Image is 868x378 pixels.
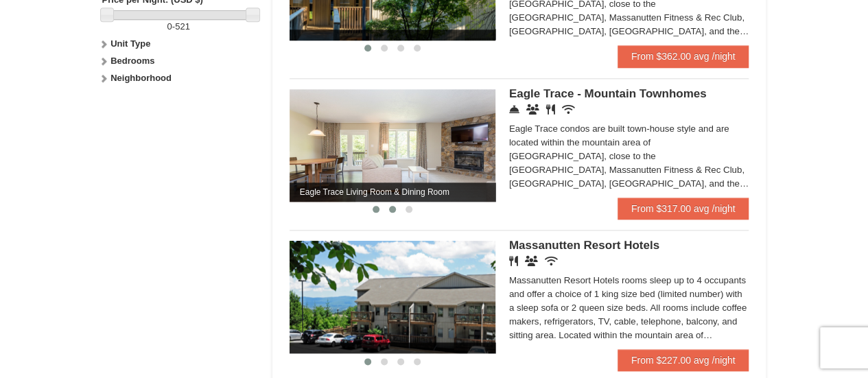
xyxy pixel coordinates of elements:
span: Eagle Trace Living Room & Dining Room [290,182,495,202]
a: From $362.00 avg /night [618,45,749,67]
a: From $317.00 avg /night [618,198,749,220]
i: Restaurant [509,256,518,266]
img: Eagle Trace Living Room & Dining Room [290,89,495,202]
i: Concierge Desk [509,104,519,115]
i: Wireless Internet (free) [562,104,575,115]
strong: Neighborhood [110,73,172,83]
span: 521 [175,21,190,32]
label: - [102,20,255,34]
a: From $227.00 avg /night [618,349,749,371]
span: Eagle Trace - Mountain Townhomes [509,87,707,100]
i: Restaurant [546,104,555,115]
strong: Bedrooms [110,56,154,66]
div: Eagle Trace condos are built town-house style and are located within the mountain area of [GEOGRA... [509,122,749,191]
i: Banquet Facilities [525,256,538,266]
div: Massanutten Resort Hotels rooms sleep up to 4 occupants and offer a choice of 1 king size bed (li... [509,274,749,342]
strong: Unit Type [110,38,150,49]
span: Massanutten Resort Hotels [509,239,659,252]
i: Conference Facilities [526,104,539,115]
span: 0 [167,21,172,32]
i: Wireless Internet (free) [545,256,558,266]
